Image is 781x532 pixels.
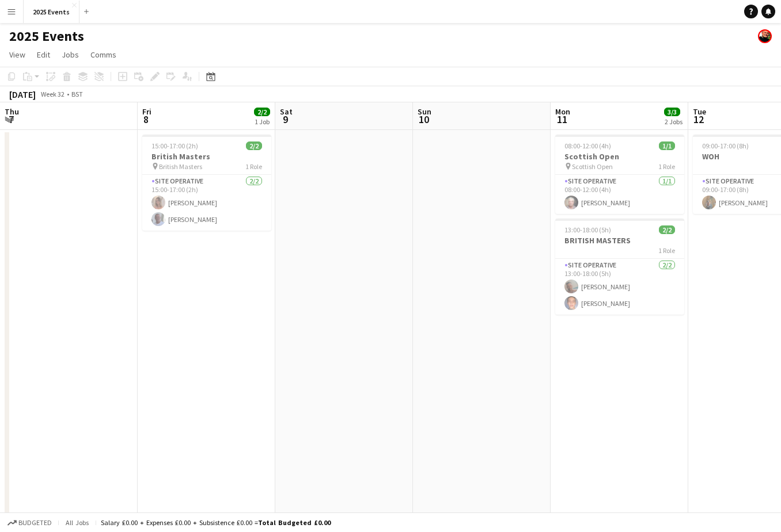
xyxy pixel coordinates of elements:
[151,141,198,150] span: 15:00-17:00 (2h)
[71,90,83,98] div: BST
[9,28,84,45] h1: 2025 Events
[6,516,54,529] button: Budgeted
[572,162,613,171] span: Scottish Open
[555,175,684,214] app-card-role: Site Operative1/108:00-12:00 (4h)[PERSON_NAME]
[18,519,52,527] span: Budgeted
[702,141,749,150] span: 09:00-17:00 (8h)
[555,219,684,315] app-job-card: 13:00-18:00 (5h)2/2BRITISH MASTERS1 RoleSite Operative2/213:00-18:00 (5h)[PERSON_NAME][PERSON_NAME]
[90,49,116,60] span: Comms
[159,162,202,171] span: British Masters
[245,162,262,171] span: 1 Role
[62,49,79,60] span: Jobs
[142,175,271,231] app-card-role: Site Operative2/215:00-17:00 (2h)[PERSON_NAME][PERSON_NAME]
[57,47,84,62] a: Jobs
[693,106,706,117] span: Tue
[258,518,331,527] span: Total Budgeted £0.00
[5,47,30,62] a: View
[564,141,611,150] span: 08:00-12:00 (4h)
[24,1,79,23] button: 2025 Events
[142,106,151,117] span: Fri
[246,141,262,150] span: 2/2
[142,135,271,231] app-job-card: 15:00-17:00 (2h)2/2British Masters British Masters1 RoleSite Operative2/215:00-17:00 (2h)[PERSON_...
[37,49,50,60] span: Edit
[555,106,570,117] span: Mon
[278,113,293,126] span: 9
[555,151,684,162] h3: Scottish Open
[254,108,270,116] span: 2/2
[38,90,67,98] span: Week 32
[659,141,675,150] span: 1/1
[280,106,293,117] span: Sat
[9,89,36,100] div: [DATE]
[691,113,706,126] span: 12
[555,235,684,246] h3: BRITISH MASTERS
[32,47,55,62] a: Edit
[555,259,684,315] app-card-role: Site Operative2/213:00-18:00 (5h)[PERSON_NAME][PERSON_NAME]
[3,113,19,126] span: 7
[758,29,772,43] app-user-avatar: Josh Tutty
[659,225,675,234] span: 2/2
[141,113,151,126] span: 8
[418,106,431,117] span: Sun
[416,113,431,126] span: 10
[665,117,683,126] div: 2 Jobs
[5,106,19,117] span: Thu
[86,47,121,62] a: Comms
[9,49,25,60] span: View
[664,108,680,116] span: 3/3
[555,135,684,214] app-job-card: 08:00-12:00 (4h)1/1Scottish Open Scottish Open1 RoleSite Operative1/108:00-12:00 (4h)[PERSON_NAME]
[101,518,331,527] div: Salary £0.00 + Expenses £0.00 + Subsistence £0.00 =
[658,246,675,255] span: 1 Role
[553,113,570,126] span: 11
[63,518,91,527] span: All jobs
[142,151,271,162] h3: British Masters
[564,225,611,234] span: 13:00-18:00 (5h)
[658,162,675,171] span: 1 Role
[255,117,270,126] div: 1 Job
